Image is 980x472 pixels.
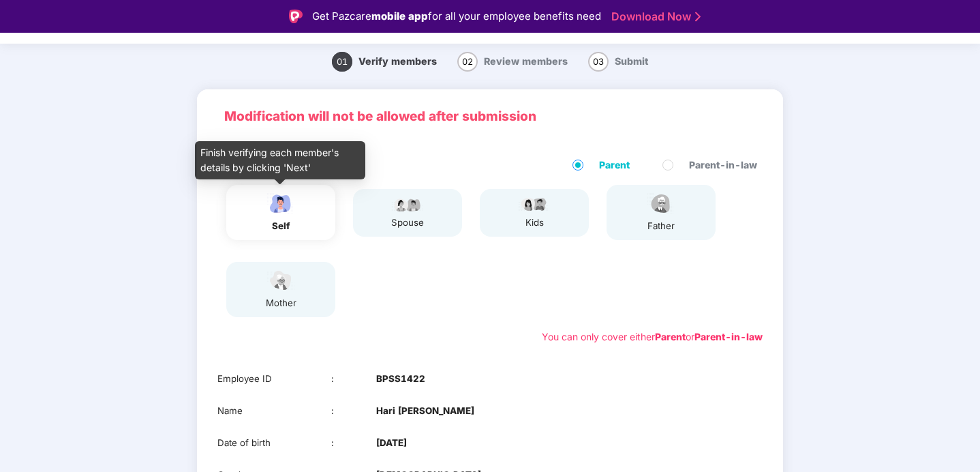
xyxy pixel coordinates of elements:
img: Stroke [695,10,701,24]
div: : [331,404,377,418]
b: Parent [655,331,686,342]
img: svg+xml;base64,PHN2ZyB4bWxucz0iaHR0cDovL3d3dy53My5vcmcvMjAwMC9zdmciIHdpZHRoPSI3OS4wMzciIGhlaWdodD... [517,196,551,212]
p: Modification will not be allowed after submission [224,106,756,127]
div: : [331,372,377,386]
img: svg+xml;base64,PHN2ZyBpZD0iRmF0aGVyX2ljb24iIHhtbG5zPSJodHRwOi8vd3d3LnczLm9yZy8yMDAwL3N2ZyIgeG1sbn... [644,192,678,216]
img: svg+xml;base64,PHN2ZyB4bWxucz0iaHR0cDovL3d3dy53My5vcmcvMjAwMC9zdmciIHdpZHRoPSI5Ny44OTciIGhlaWdodD... [391,196,425,212]
img: svg+xml;base64,PHN2ZyBpZD0iRW1wbG95ZWVfbWFsZSIgeG1sbnM9Imh0dHA6Ly93d3cudzMub3JnLzIwMDAvc3ZnIiB3aW... [264,192,298,216]
div: Name [217,404,331,418]
div: mother [264,296,298,310]
b: Hari [PERSON_NAME] [376,404,474,418]
span: Verify members [358,55,437,67]
div: : [331,436,377,450]
span: 02 [457,52,478,72]
span: Submit [615,55,648,67]
span: 03 [588,52,609,72]
div: Date of birth [217,436,331,450]
b: Parent-in-law [694,331,763,342]
div: Finish verifying each member's details by clicking 'Next' [195,141,365,179]
span: Parent [594,158,635,173]
span: Review members [484,55,568,67]
strong: mobile app [371,10,428,23]
a: Download Now [611,10,696,24]
span: 01 [332,52,352,72]
div: spouse [391,216,425,230]
div: You can only cover either or [542,329,763,344]
b: [DATE] [376,436,407,450]
div: Get Pazcare for all your employee benefits need [312,8,601,25]
span: Parent-in-law [684,158,763,173]
div: kids [517,216,551,230]
div: father [644,219,678,233]
b: BPSS1422 [376,372,425,386]
img: Logo [289,10,303,23]
img: svg+xml;base64,PHN2ZyB4bWxucz0iaHR0cDovL3d3dy53My5vcmcvMjAwMC9zdmciIHdpZHRoPSI1NCIgaGVpZ2h0PSIzOC... [264,269,298,293]
div: Employee ID [217,372,331,386]
div: self [264,219,298,233]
